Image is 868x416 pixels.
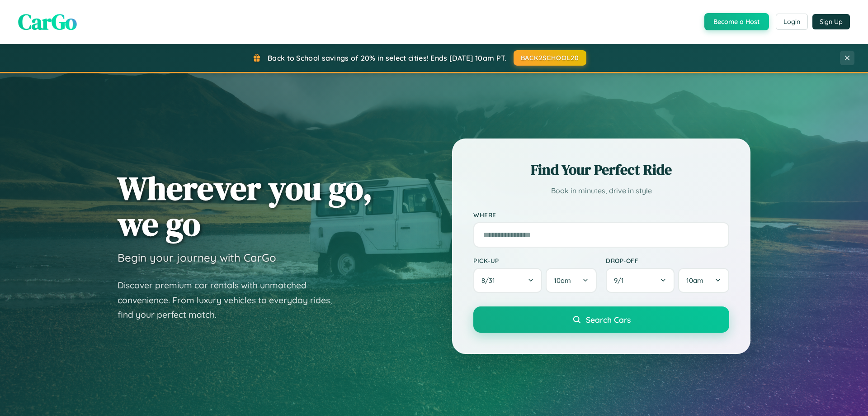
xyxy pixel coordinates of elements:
p: Book in minutes, drive in style [473,184,729,197]
button: BACK2SCHOOL20 [514,50,586,66]
button: Sign Up [812,14,850,29]
label: Where [473,211,729,219]
button: 10am [678,268,729,293]
button: Search Cars [473,306,729,333]
p: Discover premium car rentals with unmatched convenience. From luxury vehicles to everyday rides, ... [118,278,344,322]
h2: Find Your Perfect Ride [473,160,729,180]
button: 10am [546,268,597,293]
label: Drop-off [606,257,729,264]
button: 9/1 [606,268,675,293]
button: Login [776,14,808,30]
span: Search Cars [586,315,631,325]
span: 9 / 1 [614,276,628,285]
button: Become a Host [704,13,769,30]
h3: Begin your journey with CarGo [118,251,276,264]
label: Pick-up [473,257,597,264]
span: 8 / 31 [481,276,500,285]
span: Back to School savings of 20% in select cities! Ends [DATE] 10am PT. [268,53,506,62]
span: 10am [554,276,571,285]
h1: Wherever you go, we go [118,170,373,242]
button: 8/31 [473,268,542,293]
span: CarGo [18,7,77,37]
span: 10am [686,276,703,285]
